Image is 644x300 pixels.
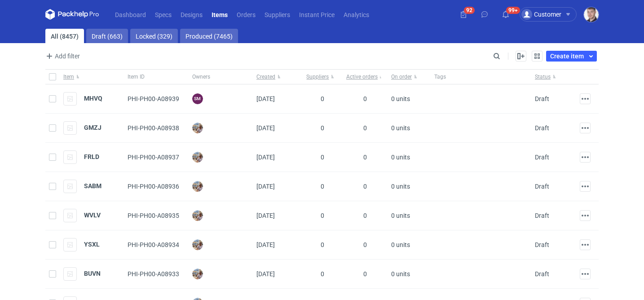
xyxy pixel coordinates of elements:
div: Draft [535,153,549,162]
span: 0 [321,183,324,190]
span: 0 [363,270,367,278]
span: PHI-PH00-A08936 [128,183,179,190]
span: 0 units [391,208,410,223]
a: Items [207,9,232,20]
button: Actions [580,210,591,221]
a: Specs [150,9,176,20]
span: Item ID [128,73,145,80]
a: Designs [176,9,207,20]
span: 0 units [391,92,410,106]
span: 0 units [391,267,410,281]
span: PHI-PH00-A08939 [128,95,179,102]
button: Actions [580,152,591,163]
span: 0 [363,183,367,190]
div: [DATE] [253,172,302,201]
img: Michał Palasek [192,123,203,133]
div: [DATE] [253,84,302,114]
figcaption: SM [192,93,203,104]
button: 99+ [498,7,513,22]
div: Draft [535,94,549,103]
a: Analytics [339,9,374,20]
div: Draft [535,269,549,278]
div: Draft [535,182,549,191]
span: PHI-PH00-A08937 [128,154,179,161]
button: Actions [580,123,591,133]
span: Active orders [346,73,378,80]
span: 0 [363,241,367,248]
img: Maciej Sikora [584,7,599,22]
span: Status [535,73,551,80]
span: 0 [321,241,324,248]
a: All (8457) [45,29,84,43]
a: Draft (663) [86,29,128,43]
a: SABM [84,182,101,190]
img: Michał Palasek [192,239,203,250]
div: [DATE] [253,260,302,289]
span: Create item [550,53,584,59]
div: [DATE] [253,143,302,172]
a: WVLV [84,212,101,219]
span: 0 units [391,238,410,252]
button: Item [60,70,124,84]
div: 0 units [388,143,431,172]
span: 0 [363,124,367,132]
a: Orders [232,9,260,20]
div: Customer [521,9,561,20]
span: 0 [321,124,324,132]
span: 0 units [391,150,410,164]
span: 0 [363,95,367,102]
a: FRLD [84,153,99,160]
div: 0 units [388,172,431,201]
a: Produced (7465) [180,29,238,43]
div: 0 units [388,201,431,230]
a: GMZJ [84,124,101,131]
span: Suppliers [306,73,329,80]
button: Active orders [343,70,388,84]
div: 0 units [388,114,431,143]
input: Search [491,51,520,62]
div: Draft [535,124,549,132]
div: 0 units [388,230,431,260]
a: MHVQ [84,95,102,102]
span: 0 [363,212,367,219]
img: Michał Palasek [192,210,203,221]
img: Michał Palasek [192,269,203,279]
span: 0 [321,154,324,161]
button: On order [388,70,431,84]
strong: YSXL [84,241,100,248]
button: Customer [520,7,584,22]
div: [DATE] [253,114,302,143]
button: Actions [580,181,591,192]
span: PHI-PH00-A08935 [128,212,179,219]
img: Michał Palasek [192,181,203,192]
div: [DATE] [253,230,302,260]
span: Item [63,73,74,80]
div: 0 units [388,260,431,289]
span: 0 units [391,179,410,194]
div: Draft [535,211,549,220]
span: 0 units [391,121,410,135]
svg: Packhelp Pro [45,9,99,20]
span: PHI-PH00-A08934 [128,241,179,248]
a: Dashboard [110,9,150,20]
button: Actions [580,93,591,104]
button: Actions [580,269,591,279]
button: Add filter [44,51,80,62]
button: Status [531,70,576,84]
span: 0 [321,212,324,219]
span: Owners [192,73,210,80]
img: Michał Palasek [192,152,203,163]
button: Suppliers [302,70,343,84]
span: 0 [321,270,324,278]
a: Suppliers [260,9,295,20]
button: 92 [456,7,471,22]
a: Locked (329) [130,29,178,43]
button: Create item [546,51,597,62]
